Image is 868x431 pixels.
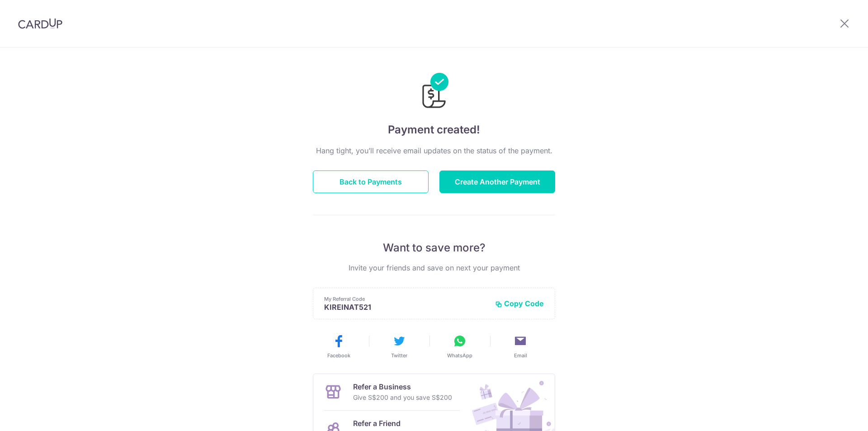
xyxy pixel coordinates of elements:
[353,381,452,392] p: Refer a Business
[495,299,544,308] button: Copy Code
[433,334,486,359] button: WhatsApp
[313,145,555,156] p: Hang tight, you’ll receive email updates on the status of the payment.
[353,418,444,429] p: Refer a Friend
[312,334,365,359] button: Facebook
[447,352,472,359] span: WhatsApp
[313,241,555,255] p: Want to save more?
[18,18,62,29] img: CardUp
[324,295,488,303] p: My Referral Code
[313,122,555,138] h4: Payment created!
[313,171,429,193] button: Back to Payments
[327,352,350,359] span: Facebook
[324,303,488,312] p: KIREINAT521
[373,334,426,359] button: Twitter
[494,334,547,359] button: Email
[514,352,527,359] span: Email
[313,262,555,273] p: Invite your friends and save on next your payment
[420,73,448,111] img: Payments
[353,392,452,403] p: Give S$200 and you save S$200
[439,171,555,193] button: Create Another Payment
[391,352,407,359] span: Twitter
